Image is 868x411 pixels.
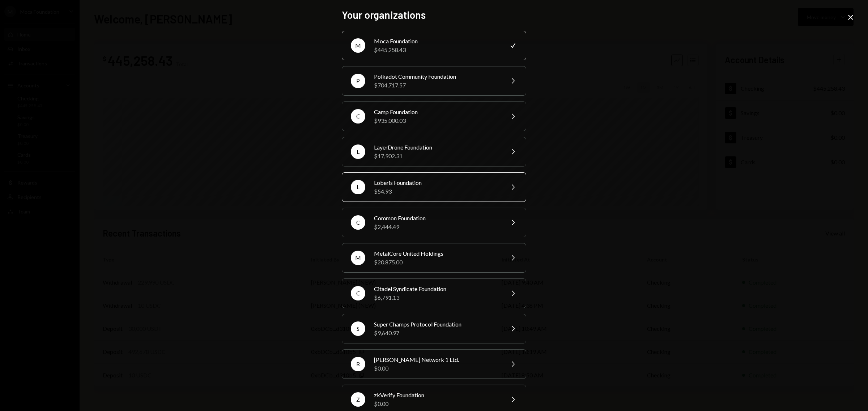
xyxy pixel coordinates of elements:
div: LayerDrone Foundation [374,143,500,152]
div: $6,791.13 [374,293,500,302]
div: $17,902.31 [374,152,500,160]
div: $0.00 [374,399,500,408]
button: MMetalCore United Holdings$20,875.00 [342,243,526,273]
button: SSuper Champs Protocol Foundation$9,640.97 [342,314,526,343]
div: Z [351,392,365,407]
button: MMoca Foundation$445,258.43 [342,31,526,60]
div: L [351,180,365,194]
div: R [351,357,365,371]
button: LLoberis Foundation$54.93 [342,172,526,202]
div: $54.93 [374,187,500,196]
div: C [351,286,365,300]
div: C [351,215,365,230]
h2: Your organizations [342,8,526,22]
div: P [351,74,365,88]
div: Camp Foundation [374,108,500,116]
div: MetalCore United Holdings [374,249,500,258]
div: Common Foundation [374,214,500,222]
div: Super Champs Protocol Foundation [374,320,500,329]
div: $0.00 [374,364,500,373]
button: CCamp Foundation$935,000.03 [342,101,526,131]
div: Moca Foundation [374,37,500,46]
div: C [351,109,365,124]
div: Polkadot Community Foundation [374,72,500,81]
div: L [351,144,365,159]
div: zkVerify Foundation [374,391,500,399]
div: $20,875.00 [374,258,500,267]
div: $445,258.43 [374,46,500,54]
button: CCitadel Syndicate Foundation$6,791.13 [342,278,526,308]
div: M [351,38,365,53]
div: S [351,321,365,336]
button: R[PERSON_NAME] Network 1 Ltd.$0.00 [342,349,526,379]
div: $2,444.49 [374,222,500,231]
div: Loberis Foundation [374,178,500,187]
div: M [351,251,365,265]
button: PPolkadot Community Foundation$704,717.57 [342,66,526,96]
button: CCommon Foundation$2,444.49 [342,208,526,237]
div: $9,640.97 [374,329,500,337]
div: Citadel Syndicate Foundation [374,285,500,293]
button: LLayerDrone Foundation$17,902.31 [342,137,526,166]
div: $704,717.57 [374,81,500,90]
div: $935,000.03 [374,116,500,125]
div: [PERSON_NAME] Network 1 Ltd. [374,355,500,364]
